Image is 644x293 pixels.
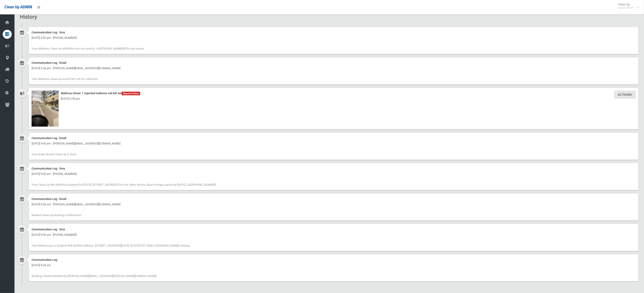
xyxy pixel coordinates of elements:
span: Booked Clean Up Booking Confirmation [32,213,81,217]
div: [DATE] 2:55 pm [32,96,636,101]
span: Your Clean-Up #M-463934 is booked for [DATE]. [STREET_ADDRESS] Put out 24hrs before. Must change/... [32,183,216,186]
div: [DATE] 2:56 pm - [PERSON_NAME][EMAIL_ADDRESS][DOMAIN_NAME] [32,66,636,71]
h2: History [20,14,639,20]
img: image.jpg [32,91,59,127]
div: Communication Log - Sms [32,227,636,232]
div: Communication Log - Sms [32,30,636,35]
div: Mattress Driver 1 reported mattress not left out [32,91,636,96]
div: [DATE] 9:00 am - [PERSON_NAME][EMAIL_ADDRESS][DOMAIN_NAME] [32,141,636,146]
div: Communication Log - Email [32,60,636,66]
span: Clean Up ADMIN [5,5,32,9]
span: Booking created initiated by [PERSON_NAME][EMAIL_ADDRESS][PERSON_NAME][DOMAIN_NAME]. [32,274,157,278]
span: Requires Action [122,92,140,95]
button: Actions [614,91,636,99]
span: Your Mattress Clean-Up wasn't left out for collection. [32,77,98,81]
small: Super Admin [618,6,634,9]
div: [DATE] 9:30 am - [PHONE_NUMBER] [32,232,636,238]
div: Communication Log - Sms [32,166,636,171]
span: Your Bulky Waste Clean-Up is Soon [32,153,76,156]
div: [DATE] 9:30 am - [PERSON_NAME][EMAIL_ADDRESS][DOMAIN_NAME] [32,202,636,207]
div: [DATE] 2:56 pm - [PHONE_NUMBER] [32,35,636,41]
span: Your Mattress(s) is booked! #M-463934 Address: [STREET_ADDRESS][DATE]: [DATE] 9707 9000 or [DOMAI... [32,244,190,247]
div: [DATE] 9:29 am [32,263,636,268]
span: Clean Up [616,3,638,9]
span: Your Mattress Clean-Up #463934 was successful. Call [PHONE_NUMBER] for any issues. [32,47,145,50]
div: Communication Log - Email [32,196,636,202]
div: [DATE] 9:00 am - [PHONE_NUMBER] [32,171,636,177]
div: Communication Log - [32,257,636,263]
div: Communication Log - Email [32,135,636,141]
